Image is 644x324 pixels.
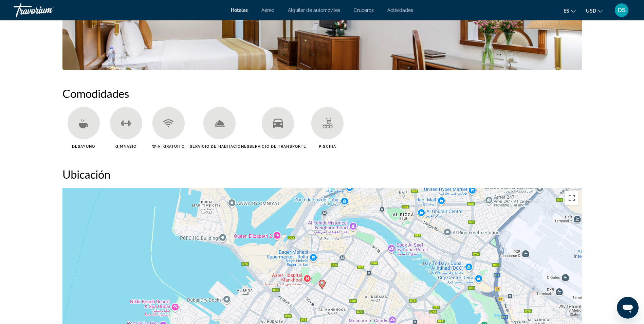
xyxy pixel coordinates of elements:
[261,7,274,13] a: Aéreo
[190,144,250,149] span: Servicio de habitaciones
[387,7,413,13] a: Actividades
[618,7,626,14] span: DS
[565,191,578,205] button: Cambiar a la vista en pantalla completa
[319,144,336,149] span: Piscina
[250,144,306,149] span: Servicio de transporte
[354,7,374,13] a: Cruceros
[586,8,596,14] span: USD
[62,87,582,100] h2: Comodidades
[72,144,95,149] span: Desayuno
[62,167,582,181] h2: Ubicación
[14,1,81,19] a: Travorium
[288,7,340,13] a: Alquiler de automóviles
[231,7,248,13] a: Hoteles
[564,8,569,14] span: es
[152,144,184,149] span: WiFi gratuito
[564,6,576,16] button: Cambiar idioma
[586,6,603,16] button: Cambiar moneda
[613,3,630,17] button: Menú de usuario
[617,297,639,319] iframe: Botón para iniciar la ventana de mensajería
[115,144,137,149] span: Gimnasio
